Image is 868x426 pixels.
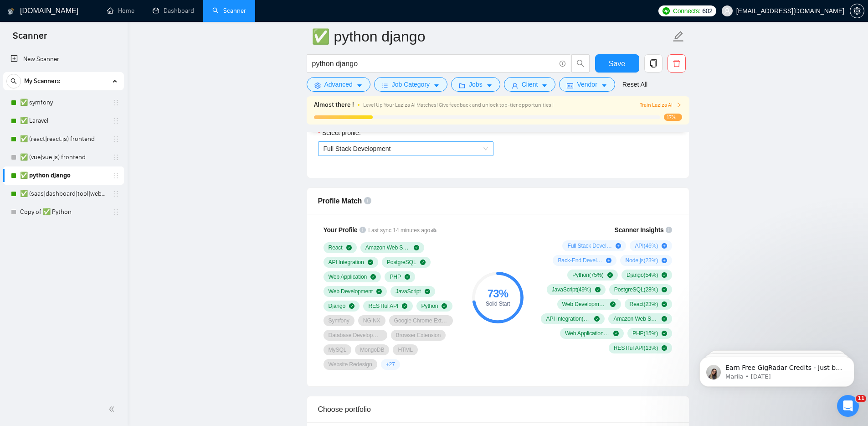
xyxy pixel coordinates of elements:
span: check-circle [402,303,407,309]
span: search [7,78,21,84]
span: bars [382,82,388,89]
span: check-circle [425,289,430,294]
span: Web Development [329,288,373,295]
button: userClientcaret-down [504,77,556,92]
span: plus-circle [662,258,667,263]
span: double-left [108,405,118,414]
span: holder [112,190,119,197]
span: caret-down [356,82,363,89]
span: check-circle [376,289,382,294]
span: check-circle [420,260,426,265]
span: Python [421,302,438,310]
span: React ( 23 %) [630,301,658,308]
li: New Scanner [3,50,124,68]
a: ✅ (react|react.js) frontend [20,130,107,148]
span: Jobs [469,79,483,89]
span: check-circle [662,287,667,292]
iframe: Intercom notifications message [686,338,868,401]
span: Browser Extension [396,332,441,339]
span: folder [459,82,465,89]
span: RESTful API ( 13 %) [614,344,658,352]
span: Advanced [324,79,353,89]
span: Your Profile [324,226,358,234]
a: homeHome [107,7,134,15]
span: Back-End Development ( 25 %) [558,257,602,264]
button: search [6,74,21,88]
span: 17% [664,114,682,121]
span: Node.js ( 23 %) [625,257,658,264]
span: holder [112,208,119,216]
span: PostgreSQL ( 28 %) [614,286,658,293]
button: search [571,54,590,73]
span: search [572,59,589,68]
span: setting [314,82,321,89]
span: user [512,82,518,89]
span: check-circle [370,274,376,280]
span: check-circle [662,331,667,336]
input: Search Freelance Jobs... [312,58,555,69]
span: check-circle [414,245,419,250]
span: 602 [702,6,712,16]
span: Level Up Your Laziza AI Matches! Give feedback and unlock top-tier opportunities ! [363,102,554,108]
span: API ( 46 %) [635,242,658,249]
span: check-circle [346,245,352,250]
span: holder [112,172,119,179]
a: ✅ (vue|vue.js) frontend [20,148,107,166]
span: check-circle [662,272,667,278]
span: Amazon Web Services [365,244,410,251]
span: RESTful API [368,302,398,310]
button: settingAdvancedcaret-down [307,77,370,92]
span: Web Application ( 20 %) [565,330,610,337]
span: check-circle [594,316,600,322]
span: Job Category [392,79,430,89]
span: caret-down [433,82,440,89]
span: HTML [398,346,413,353]
a: ✅ (saas|dashboard|tool|web app|platform) ai developer [20,185,107,203]
a: New Scanner [10,50,117,68]
span: Website Redesign [329,361,372,368]
span: API Integration ( 20 %) [546,315,591,322]
span: Almost there ! [314,100,354,110]
span: delete [668,59,685,68]
span: PHP [390,273,401,281]
span: Google Chrome Extension [394,317,448,324]
span: Last sync 14 minutes ago [368,226,437,235]
button: barsJob Categorycaret-down [374,77,447,92]
button: idcardVendorcaret-down [559,77,615,92]
span: check-circle [405,274,410,280]
span: check-circle [368,260,373,265]
span: copy [645,59,662,68]
span: Connects: [673,6,700,16]
span: Django ( 54 %) [627,271,658,279]
span: check-circle [349,303,354,309]
span: check-circle [662,316,667,322]
span: info-circle [364,197,371,204]
span: plus-circle [606,258,611,263]
span: idcard [567,82,573,89]
a: ✅ python django [20,166,107,185]
span: caret-down [541,82,548,89]
span: PostgreSQL [387,259,416,266]
span: holder [112,154,119,161]
span: Amazon Web Services ( 20 %) [613,315,658,322]
input: Scanner name... [312,25,671,48]
span: Select profile: [322,128,361,138]
span: check-circle [595,287,601,292]
span: MongoDB [360,346,384,353]
span: Python ( 75 %) [572,271,604,279]
span: holder [112,117,119,125]
span: Full Stack Development [324,145,391,152]
button: delete [668,54,686,73]
a: dashboardDashboard [153,7,194,15]
a: ✅ Laravel [20,112,107,130]
button: Train Laziza AI [640,101,682,109]
span: info-circle [360,227,366,233]
span: edit [673,31,684,42]
span: Scanner Insights [614,227,663,233]
div: 73 % [472,288,524,299]
iframe: Intercom live chat [837,395,859,417]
